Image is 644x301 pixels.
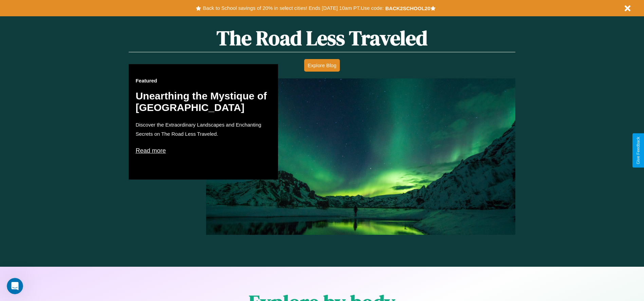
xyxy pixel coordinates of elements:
p: Discover the Extraordinary Landscapes and Enchanting Secrets on The Road Less Traveled. [135,120,271,138]
h3: Featured [135,78,271,83]
b: BACK2SCHOOL20 [385,5,430,11]
h1: The Road Less Traveled [129,24,515,52]
button: Explore Blog [304,59,340,72]
button: Back to School savings of 20% in select cities! Ends [DATE] 10am PT.Use code: [201,3,385,13]
h2: Unearthing the Mystique of [GEOGRAPHIC_DATA] [135,90,271,113]
div: Give Feedback [636,137,641,164]
p: Read more [135,145,271,156]
iframe: Intercom live chat [7,278,23,294]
